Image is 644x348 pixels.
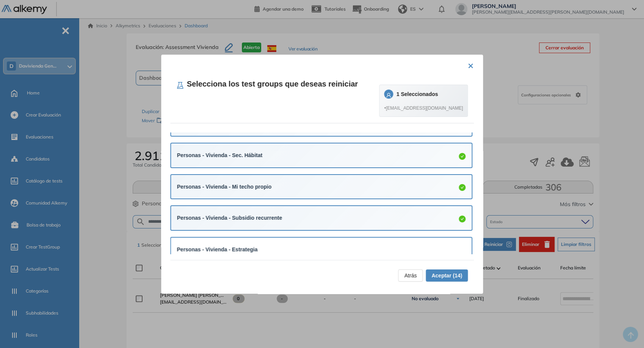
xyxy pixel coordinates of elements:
strong: Personas - Vivienda - Sec. Hábitat [177,152,262,158]
span: Atrás [404,271,417,280]
span: check-circle [459,184,465,191]
strong: Personas - Vivienda - Subsidio recurrente [177,215,282,221]
h4: Selecciona los test groups que deseas reiniciar [176,78,358,89]
button: Aceptar (14) [426,269,468,282]
span: check-circle [459,153,465,160]
strong: 1 Seleccionados [396,91,438,97]
span: Aceptar (14) [431,271,462,280]
span: user [386,93,392,98]
strong: Personas - Vivienda - Mi techo propio [177,184,271,190]
button: × [468,57,474,72]
strong: Personas - Vivienda - Estrategia [177,246,258,252]
span: experiment [176,82,184,89]
button: Atrás [398,269,423,282]
span: • [EMAIL_ADDRESS][DOMAIN_NAME] [384,105,463,112]
span: check-circle [459,216,465,222]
